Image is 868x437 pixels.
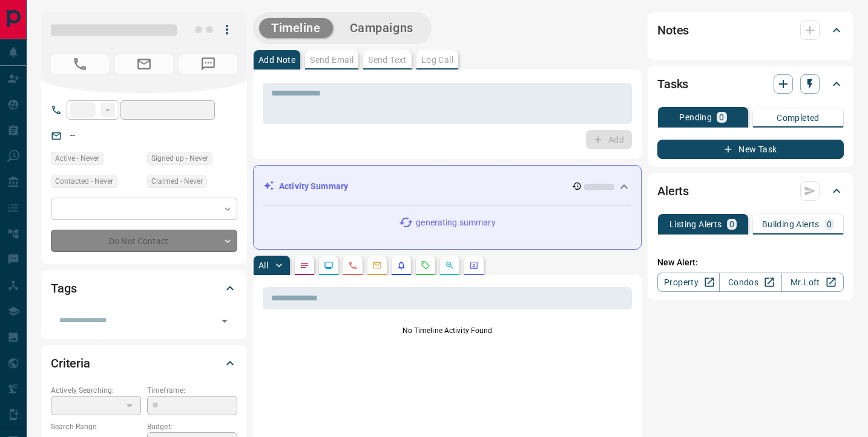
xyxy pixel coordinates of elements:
h2: Tasks [657,74,688,94]
div: Criteria [51,349,237,378]
button: New Task [657,140,844,159]
svg: Opportunities [445,261,455,270]
p: No Timeline Activity Found [263,325,632,336]
a: Mr.Loft [781,273,844,292]
p: All [258,261,268,270]
a: -- [70,131,75,140]
span: Contacted - Never [55,175,113,187]
span: Signed up - Never [151,152,208,164]
span: Active - Never [55,152,99,164]
p: Add Note [258,56,295,64]
span: No Number [179,54,237,74]
button: Campaigns [338,18,426,38]
p: Building Alerts [762,220,820,228]
p: Activity Summary [279,180,348,193]
p: 0 [719,113,724,121]
p: Timeframe: [147,385,237,396]
svg: Calls [348,261,358,270]
p: 0 [827,220,832,228]
a: Property [657,273,720,292]
button: Open [216,312,233,329]
svg: Agent Actions [469,261,479,270]
p: Budget: [147,421,237,432]
svg: Emails [372,261,382,270]
div: Notes [657,16,844,45]
svg: Requests [421,261,430,270]
button: Timeline [259,18,333,38]
div: Do Not Contact [51,230,237,252]
p: Pending [679,113,712,121]
a: Condos [719,273,781,292]
div: Tasks [657,70,844,99]
h2: Notes [657,21,689,40]
h2: Alerts [657,181,689,201]
span: No Number [51,54,109,74]
p: Completed [777,114,820,122]
p: Search Range: [51,421,141,432]
p: Actively Searching: [51,385,141,396]
div: Tags [51,274,237,303]
span: Claimed - Never [151,175,203,187]
h2: Criteria [51,354,90,373]
p: Listing Alerts [669,220,722,228]
p: generating summary [416,216,495,229]
svg: Listing Alerts [396,261,406,270]
h2: Tags [51,279,76,298]
p: 0 [729,220,734,228]
p: New Alert: [657,256,844,269]
span: No Email [115,54,173,74]
div: Activity Summary [263,175,631,198]
svg: Notes [300,261,309,270]
div: Alerts [657,176,844,206]
svg: Lead Browsing Activity [324,261,334,270]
